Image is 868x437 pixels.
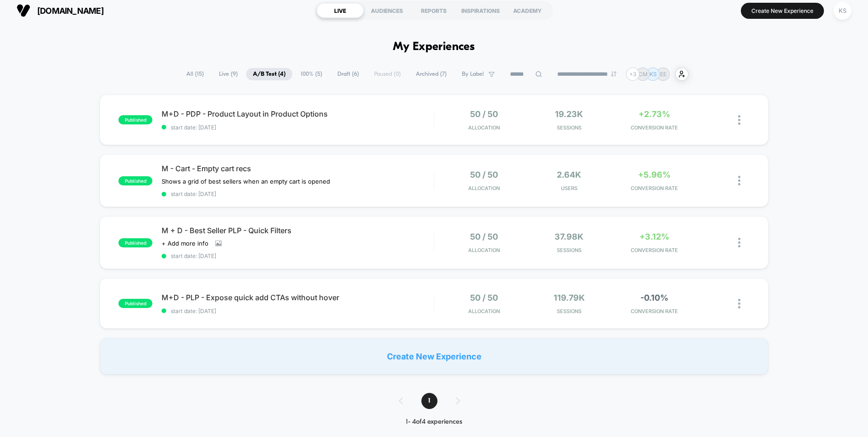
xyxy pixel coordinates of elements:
span: +5.96% [638,170,671,179]
span: CONVERSION RATE [614,124,695,131]
span: Allocation [468,185,500,191]
span: Archived ( 7 ) [409,68,454,80]
button: Create New Experience [741,3,824,19]
p: KS [650,71,657,78]
span: [DOMAIN_NAME] [37,6,104,16]
div: REPORTS [410,3,457,18]
span: 50 / 50 [470,109,498,119]
span: published [118,238,152,247]
img: close [738,115,740,125]
span: Shows a grid of best sellers when an empty cart is opened [162,178,330,185]
div: Create New Experience [100,338,768,375]
div: + 3 [626,67,639,81]
p: EE [660,71,666,78]
img: end [611,71,616,77]
div: AUDIENCES [364,3,410,18]
span: 19.23k [555,109,583,119]
img: Visually logo [17,4,30,17]
span: CONVERSION RATE [614,308,695,314]
span: Sessions [529,308,610,314]
span: All ( 15 ) [179,68,211,80]
span: Allocation [468,124,500,131]
span: 50 / 50 [470,170,498,179]
button: KS [831,1,854,20]
span: 1 [421,393,437,409]
div: INSPIRATIONS [457,3,504,18]
span: Draft ( 6 ) [330,68,366,80]
span: M - Cart - Empty cart recs [162,164,433,173]
p: CM [638,71,648,78]
span: M+D - PDP - Product Layout in Product Options [162,109,433,118]
span: start date: [DATE] [162,252,433,259]
img: close [738,299,740,308]
span: M+D - PLP - Expose quick add CTAs without hover [162,293,433,302]
img: close [738,176,740,185]
span: published [118,299,152,308]
div: LIVE [317,3,364,18]
span: published [118,115,152,124]
div: KS [834,2,851,20]
span: published [118,176,152,185]
span: CONVERSION RATE [614,247,695,253]
span: Allocation [468,308,500,314]
span: 50 / 50 [470,293,498,303]
span: 119.79k [554,293,585,303]
span: + Add more info [162,240,208,247]
span: Allocation [468,247,500,253]
span: Users [529,185,610,191]
span: 2.64k [557,170,581,179]
span: 50 / 50 [470,232,498,241]
span: 100% ( 5 ) [294,68,329,80]
span: start date: [DATE] [162,124,433,131]
h1: My Experiences [393,40,475,54]
span: Live ( 9 ) [212,68,245,80]
span: CONVERSION RATE [614,185,695,191]
span: By Label [462,71,484,78]
span: Sessions [529,247,610,253]
span: A/B Test ( 4 ) [246,68,292,80]
img: close [738,238,740,247]
span: 37.98k [554,232,583,241]
span: +3.12% [639,232,669,241]
span: +2.73% [638,109,670,119]
div: ACADEMY [504,3,551,18]
span: Sessions [529,124,610,131]
span: start date: [DATE] [162,190,433,197]
span: M + D - Best Seller PLP - Quick Filters [162,226,433,235]
button: [DOMAIN_NAME] [14,3,106,18]
span: -0.10% [640,293,668,303]
span: start date: [DATE] [162,308,433,314]
div: 1 - 4 of 4 experiences [390,418,478,426]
